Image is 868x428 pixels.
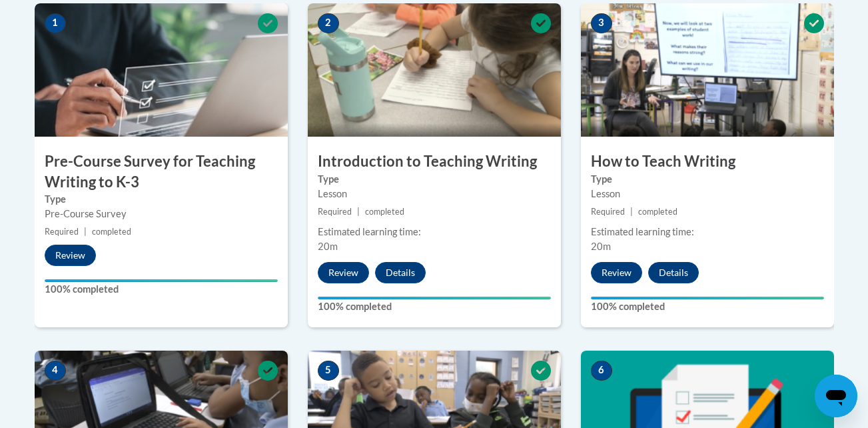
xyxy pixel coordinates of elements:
[318,13,339,33] span: 2
[45,282,278,297] label: 100% completed
[591,187,824,201] div: Lesson
[365,207,404,217] span: completed
[591,172,824,187] label: Type
[45,13,66,33] span: 1
[638,207,677,217] span: completed
[591,299,824,314] label: 100% completed
[92,227,131,237] span: completed
[581,151,834,172] h3: How to Teach Writing
[45,245,96,266] button: Review
[591,225,824,239] div: Estimated learning time:
[357,207,360,217] span: |
[318,187,551,201] div: Lesson
[308,151,561,172] h3: Introduction to Teaching Writing
[318,297,551,299] div: Your progress
[815,375,857,417] iframe: Button to launch messaging window
[375,262,426,283] button: Details
[318,172,551,187] label: Type
[45,227,79,237] span: Required
[591,207,625,217] span: Required
[630,207,633,217] span: |
[45,207,278,221] div: Pre-Course Survey
[35,3,288,137] img: Course Image
[35,151,288,193] h3: Pre-Course Survey for Teaching Writing to K-3
[318,241,338,252] span: 20m
[591,297,824,299] div: Your progress
[591,13,612,33] span: 3
[318,262,369,283] button: Review
[318,225,551,239] div: Estimated learning time:
[591,361,612,381] span: 6
[318,299,551,314] label: 100% completed
[591,262,642,283] button: Review
[45,192,278,207] label: Type
[581,3,834,137] img: Course Image
[308,3,561,137] img: Course Image
[84,227,87,237] span: |
[45,361,66,381] span: 4
[45,279,278,282] div: Your progress
[318,207,352,217] span: Required
[648,262,699,283] button: Details
[318,361,339,381] span: 5
[591,241,611,252] span: 20m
